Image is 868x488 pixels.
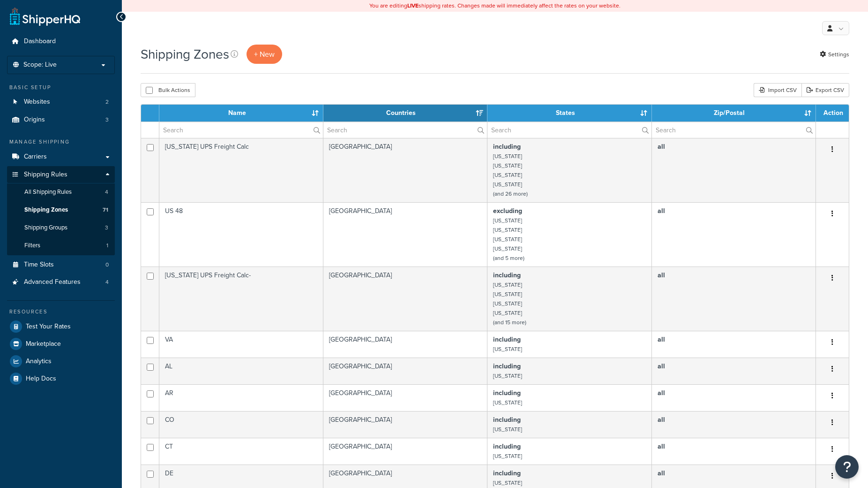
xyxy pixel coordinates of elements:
a: ShipperHQ Home [10,7,80,26]
b: including [493,142,521,152]
small: [US_STATE] [493,452,522,460]
td: [US_STATE] UPS Freight Calc [159,138,323,202]
button: Bulk Actions [141,83,195,97]
li: Websites [7,93,115,111]
small: [US_STATE] [493,309,522,317]
a: Analytics [7,353,115,370]
a: + New [247,45,282,64]
span: Marketplace [26,340,61,348]
a: Filters 1 [7,237,115,254]
th: States: activate to sort column ascending [487,105,651,122]
span: Origins [24,116,45,124]
th: Countries: activate to sort column ascending [323,105,487,122]
b: including [493,335,521,344]
a: Help Docs [7,370,115,387]
b: all [658,442,665,451]
small: [US_STATE] [493,372,522,380]
small: [US_STATE] [493,180,522,189]
span: + New [254,49,275,60]
li: Time Slots [7,256,115,274]
small: [US_STATE] [493,425,522,434]
td: [GEOGRAPHIC_DATA] [323,331,487,358]
td: [GEOGRAPHIC_DATA] [323,202,487,267]
small: [US_STATE] [493,226,522,234]
b: all [658,388,665,398]
span: 4 [105,188,108,196]
li: Advanced Features [7,274,115,291]
td: CO [159,411,323,438]
span: 3 [105,116,109,124]
a: Carriers [7,148,115,166]
input: Search [652,122,816,138]
li: Shipping Rules [7,166,115,255]
a: Export CSV [801,83,849,97]
span: 1 [106,242,108,250]
span: All Shipping Rules [24,188,72,196]
small: [US_STATE] [493,290,522,298]
b: including [493,361,521,371]
b: all [658,415,665,425]
span: Test Your Rates [26,323,71,331]
td: [GEOGRAPHIC_DATA] [323,138,487,202]
span: 2 [105,98,109,106]
small: [US_STATE] [493,244,522,253]
small: (and 15 more) [493,318,526,327]
th: Zip/Postal: activate to sort column ascending [652,105,816,122]
small: [US_STATE] [493,171,522,179]
span: Shipping Zones [24,206,68,214]
b: all [658,206,665,216]
b: including [493,468,521,478]
b: including [493,442,521,451]
li: Shipping Zones [7,201,115,219]
a: Marketplace [7,335,115,352]
b: all [658,142,665,152]
div: Manage Shipping [7,138,115,146]
span: Analytics [26,358,52,366]
small: (and 26 more) [493,190,528,198]
small: [US_STATE] [493,152,522,160]
b: including [493,388,521,398]
li: Shipping Groups [7,219,115,236]
a: Shipping Zones 71 [7,201,115,219]
span: 71 [103,206,108,214]
span: 0 [105,261,109,269]
a: Time Slots 0 [7,256,115,274]
input: Search [159,122,323,138]
a: Shipping Rules [7,166,115,183]
th: Name: activate to sort column ascending [159,105,323,122]
td: AR [159,384,323,411]
b: all [658,361,665,371]
a: Test Your Rates [7,318,115,335]
span: Dashboard [24,38,56,46]
span: Filters [24,242,40,250]
h1: Shipping Zones [141,45,229,63]
span: Shipping Groups [24,224,67,232]
span: Carriers [24,153,47,161]
td: VA [159,331,323,358]
td: [US_STATE] UPS Freight Calc- [159,267,323,331]
td: [GEOGRAPHIC_DATA] [323,411,487,438]
span: Shipping Rules [24,171,67,179]
a: Settings [820,48,849,61]
input: Search [323,122,487,138]
b: excluding [493,206,522,216]
td: [GEOGRAPHIC_DATA] [323,358,487,384]
small: [US_STATE] [493,235,522,244]
td: US 48 [159,202,323,267]
small: [US_STATE] [493,281,522,289]
b: LIVE [407,1,419,10]
li: All Shipping Rules [7,183,115,201]
small: (and 5 more) [493,254,524,262]
b: all [658,335,665,344]
li: Origins [7,111,115,129]
td: [GEOGRAPHIC_DATA] [323,438,487,465]
small: [US_STATE] [493,345,522,353]
small: [US_STATE] [493,479,522,487]
div: Resources [7,308,115,316]
a: Dashboard [7,33,115,50]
